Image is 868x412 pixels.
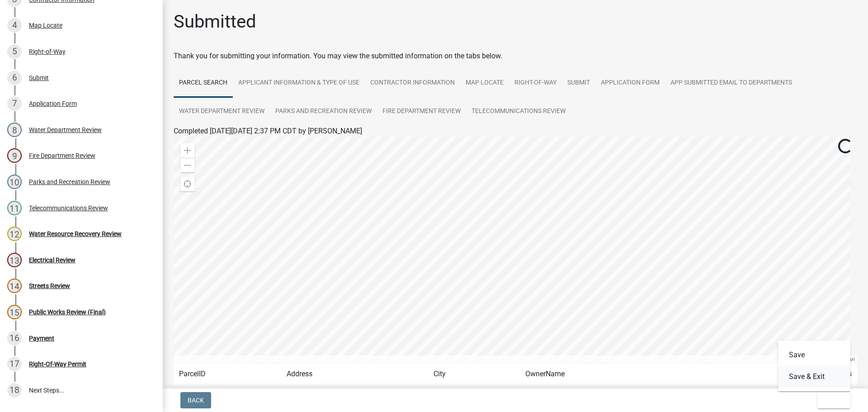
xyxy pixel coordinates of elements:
[29,152,95,159] div: Fire Department Review
[29,127,102,133] div: Water Department Review
[846,356,855,362] a: Esri
[466,97,571,126] a: Telecommunications Review
[29,179,110,185] div: Parks and Recreation Review
[29,100,77,107] div: Application Form
[520,363,802,385] td: OwnerName
[174,69,233,98] a: Parcel search
[7,96,22,111] div: 7
[7,148,22,163] div: 9
[180,158,195,172] div: Zoom out
[233,69,365,98] a: Applicant Information & Type of Use
[180,177,195,191] div: Find my location
[281,363,428,385] td: Address
[29,257,75,263] div: Electrical Review
[778,341,850,391] div: Exit
[7,175,22,189] div: 10
[778,344,850,366] button: Save
[428,363,520,385] td: City
[7,279,22,293] div: 14
[29,283,70,289] div: Streets Review
[7,18,22,33] div: 4
[778,366,850,388] button: Save & Exit
[7,305,22,319] div: 15
[270,97,377,126] a: Parks and Recreation Review
[7,71,22,85] div: 6
[7,44,22,59] div: 5
[174,11,256,33] h1: Submitted
[509,69,562,98] a: Right-of-Way
[460,69,509,98] a: Map Locate
[665,69,797,98] a: App Submitted Email to Departments
[29,75,49,81] div: Submit
[817,392,850,408] button: Exit
[188,397,204,404] span: Back
[825,397,838,404] span: Exit
[29,22,62,28] div: Map Locate
[7,383,22,398] div: 18
[7,357,22,371] div: 17
[7,227,22,241] div: 12
[595,69,665,98] a: Application Form
[29,335,54,341] div: Payment
[174,97,270,126] a: Water Department Review
[29,361,86,367] div: Right-Of-Way Permit
[29,48,66,55] div: Right-of-Way
[180,143,195,158] div: Zoom in
[562,69,595,98] a: Submit
[174,127,362,135] span: Completed [DATE][DATE] 2:37 PM CDT by [PERSON_NAME]
[29,205,108,211] div: Telecommunications Review
[180,392,211,408] button: Back
[29,231,122,237] div: Water Resource Recovery Review
[7,201,22,215] div: 11
[7,331,22,346] div: 16
[7,123,22,137] div: 8
[174,363,281,385] td: ParcelID
[7,253,22,267] div: 13
[365,69,460,98] a: Contractor Information
[29,309,106,315] div: Public Works Review (Final)
[377,97,466,126] a: Fire Department Review
[174,51,857,62] div: Thank you for submitting your information. You may view the submitted information on the tabs below.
